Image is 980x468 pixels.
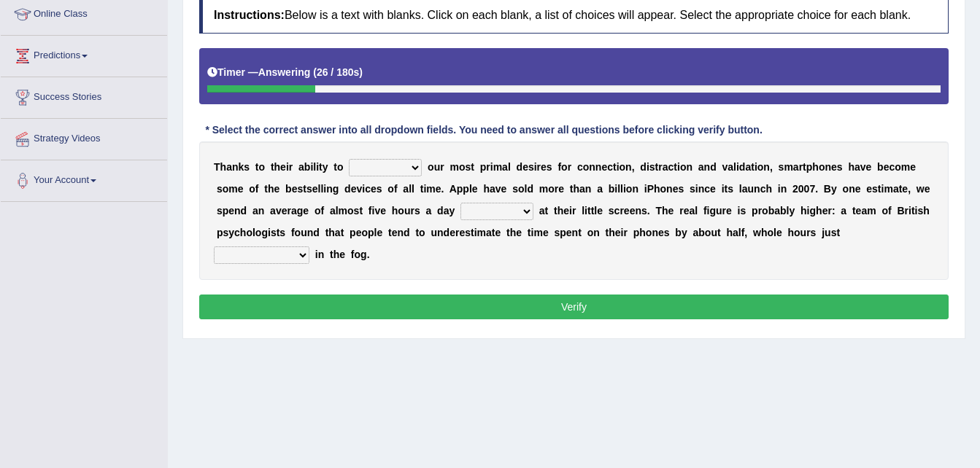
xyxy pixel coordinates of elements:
b: n [763,161,770,173]
b: e [351,183,357,195]
b: e [292,183,298,195]
b: i [778,183,781,195]
b: o [561,161,568,173]
b: t [255,161,259,173]
b: s [512,183,518,195]
b: e [866,183,872,195]
b: m [426,183,435,195]
b: t [264,183,268,195]
b: t [570,183,574,195]
b: h [812,161,819,173]
b: c [614,205,620,217]
b: i [617,161,620,173]
b: t [803,161,806,173]
b: o [249,183,255,195]
b: m [450,161,458,173]
b: l [469,183,472,195]
b: o [398,205,404,217]
b: t [878,183,881,195]
b: p [457,183,463,195]
b: r [722,205,726,217]
b: p [223,205,229,217]
b: u [434,161,441,173]
b: n [698,183,705,195]
b: e [673,183,679,195]
b: i [372,205,375,217]
b: p [752,205,758,217]
b: g [709,205,716,217]
b: e [238,183,244,195]
b: T [655,205,662,217]
b: a [490,183,495,195]
b: d [527,183,533,195]
b: e [274,183,280,195]
b: t [591,205,595,217]
b: l [594,205,597,217]
b: a [728,161,733,173]
b: e [380,205,386,217]
b: f [320,205,324,217]
b: c [760,183,766,195]
b: l [695,205,698,217]
b: r [799,161,803,173]
b: h [274,161,281,173]
b: o [518,183,525,195]
b: h [662,205,668,217]
b: B [824,183,831,195]
b: d [739,161,746,173]
b: . [647,205,650,217]
b: n [595,161,602,173]
a: Predictions [1,36,167,72]
b: h [557,205,564,217]
b: h [268,183,274,195]
button: Verify [199,295,949,319]
b: e [831,161,837,173]
b: a [270,205,276,217]
b: n [781,183,787,195]
b: v [356,183,362,195]
b: e [472,183,478,195]
b: i [755,161,757,173]
b: a [793,161,799,173]
b: a [502,161,508,173]
b: 26 / 180s [317,66,359,78]
b: h [848,161,854,173]
b: s [217,205,223,217]
b: a [330,205,336,217]
b: m [228,183,237,195]
b: i [362,183,365,195]
b: s [837,161,843,173]
b: t [271,161,274,173]
b: n [754,183,760,195]
b: i [316,161,319,173]
b: s [678,183,684,195]
b: i [881,183,884,195]
b: t [725,183,728,195]
b: a [539,205,545,217]
b: d [437,205,444,217]
b: o [459,161,466,173]
b: i [534,161,537,173]
b: i [738,205,741,217]
b: d [710,161,717,173]
b: m [901,161,910,173]
b: n [258,205,265,217]
b: e [228,205,234,217]
b: a [403,183,409,195]
b: n [632,183,638,195]
b: , [908,183,911,195]
b: d [517,161,523,173]
b: e [668,205,674,217]
b: s [297,183,303,195]
b: v [374,205,380,217]
b: r [679,205,683,217]
b: e [303,205,309,217]
b: e [371,183,377,195]
b: i [490,161,493,173]
b: m [539,183,548,195]
b: c [607,161,613,173]
b: l [620,183,623,195]
b: s [465,161,471,173]
b: c [365,183,371,195]
b: b [877,161,884,173]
